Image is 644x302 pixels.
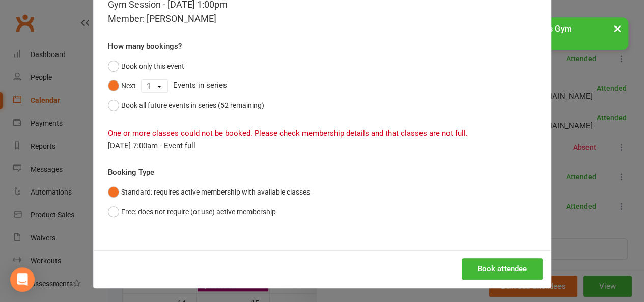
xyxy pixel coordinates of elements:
button: Book attendee [462,258,543,280]
button: Standard: requires active membership with available classes [108,182,310,202]
span: One or more classes could not be booked. Please check membership details and that classes are not... [108,129,468,138]
label: Booking Type [108,166,154,178]
div: [DATE] 7:00am - Event full [108,140,537,152]
div: Open Intercom Messenger [10,267,35,292]
div: Book all future events in series (52 remaining) [121,100,264,111]
button: Book all future events in series (52 remaining) [108,96,264,115]
button: Book only this event [108,57,184,76]
div: Events in series [108,76,537,95]
label: How many bookings? [108,40,182,52]
button: Next [108,76,136,95]
button: Free: does not require (or use) active membership [108,202,276,222]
